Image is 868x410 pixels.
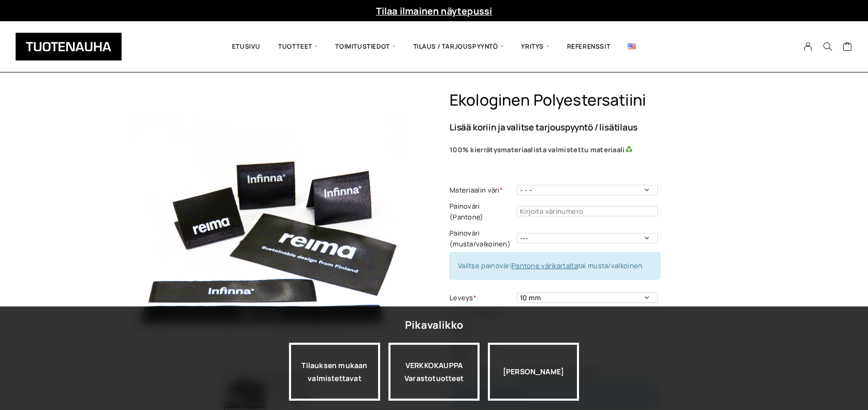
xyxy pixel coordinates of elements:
[376,5,493,17] a: Tilaa ilmainen näytepussi
[558,29,619,64] a: Referenssit
[450,201,514,223] label: Painoväri (Pantone)
[488,343,579,401] div: [PERSON_NAME]
[289,343,380,401] a: Tilauksen mukaan valmistettavat
[450,292,514,303] label: Leveys
[450,145,625,154] b: 100% kierrätysmateriaalista valmistettu materiaali
[798,42,818,51] a: My Account
[512,261,578,270] a: Pantone värikartalta
[405,316,463,334] div: Pikavalikko
[517,206,658,216] input: Kirjoita värinumero
[458,261,644,270] span: Valitse painoväri tai musta/valkoinen.
[450,123,737,131] p: Lisää koriin ja valitse tarjouspyyntö / lisätilaus
[131,91,406,365] img: b7c32725-09ce-47bb-a0e3-3e9b7acc3c9a
[450,185,514,196] label: Materiaalin väri
[450,228,514,250] label: Painoväri (musta/valkoinen)
[512,29,558,64] span: Yritys
[628,43,636,49] img: English
[223,29,269,64] a: Etusivu
[16,33,122,61] img: Tuotenauha Oy
[388,343,480,401] a: VERKKOKAUPPAVarastotuotteet
[326,29,404,64] span: Toimitustiedot
[626,146,632,153] img: ♻️
[404,29,513,64] span: Tilaus / Tarjouspyyntö
[269,29,326,64] span: Tuotteet
[450,91,737,110] h1: Ekologinen polyestersatiini
[843,41,852,54] a: Cart
[388,343,480,401] div: VERKKOKAUPPA Varastotuotteet
[818,42,837,51] button: Search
